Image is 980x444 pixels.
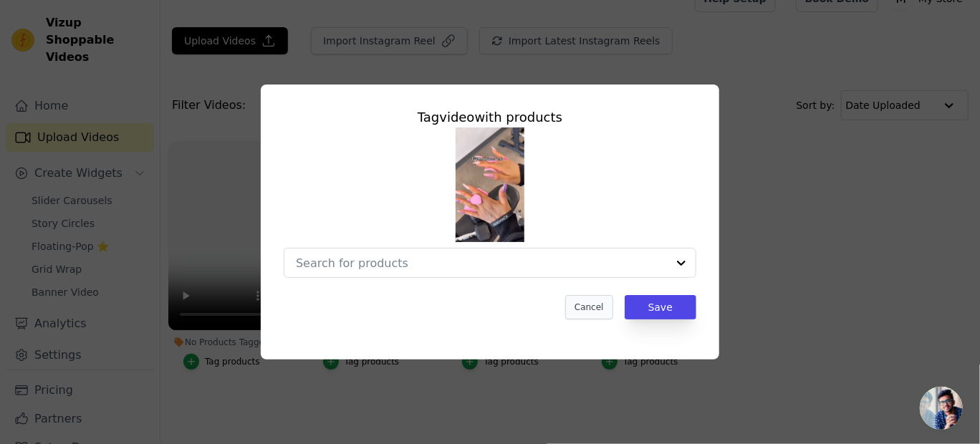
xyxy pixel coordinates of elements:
input: Search for products [296,256,667,270]
div: Tag video with products [284,107,696,127]
button: Save [625,295,696,319]
img: tn-0dd643e46898424ba0908f183f164304.png [456,127,524,242]
button: Cancel [565,295,613,319]
a: Open chat [920,387,963,430]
